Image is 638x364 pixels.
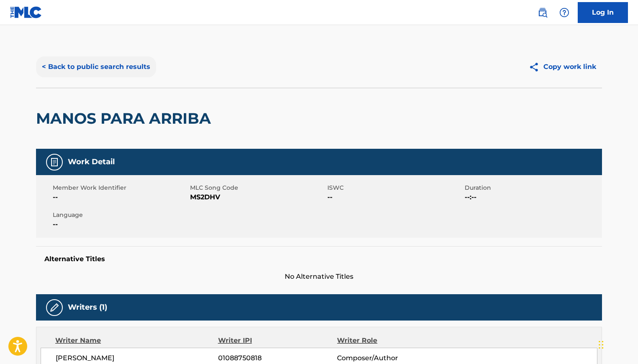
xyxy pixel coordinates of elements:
div: Writer Name [55,336,218,346]
a: Log In [578,2,628,23]
span: No Alternative Titles [36,272,602,282]
span: 01088750818 [218,353,337,363]
a: Public Search [534,4,551,21]
span: [PERSON_NAME] [56,353,218,363]
h5: Alternative Titles [44,255,594,263]
h5: Work Detail [68,157,115,167]
img: Writers [49,303,59,313]
span: -- [327,192,463,202]
div: Help [556,4,573,21]
span: -- [53,192,188,202]
h2: MANOS PARA ARRIBA [36,109,215,128]
span: Language [53,211,188,219]
img: Copy work link [529,62,543,72]
span: Composer/Author [337,353,445,363]
div: Writer IPI [218,336,337,346]
button: < Back to public search results [36,56,156,77]
img: MLC Logo [10,6,42,18]
span: -- [53,219,188,229]
span: MLC Song Code [190,183,325,192]
img: Work Detail [49,157,59,167]
span: --:-- [465,192,600,202]
iframe: Chat Widget [596,324,638,364]
img: help [559,8,569,18]
span: MS2DHV [190,192,325,202]
span: Duration [465,183,600,192]
div: Writer Role [337,336,445,346]
span: ISWC [327,183,463,192]
button: Copy work link [523,56,602,77]
h5: Writers (1) [68,303,107,312]
div: Drag [599,332,604,357]
img: search [538,8,548,18]
span: Member Work Identifier [53,183,188,192]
